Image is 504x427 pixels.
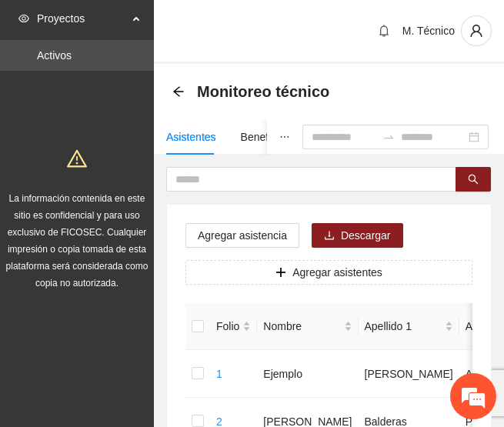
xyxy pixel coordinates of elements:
[372,25,396,37] span: bell
[292,264,382,281] span: Agregar asistentes
[456,167,491,192] button: search
[198,227,287,244] span: Agregar asistencia
[359,303,459,350] th: Apellido 1
[461,15,492,46] button: user
[185,223,299,248] button: Agregar asistencia
[172,85,185,98] div: Back
[468,174,479,186] span: search
[197,79,329,104] span: Monitoreo técnico
[172,85,185,98] span: arrow-left
[382,131,395,143] span: swap-right
[241,128,302,145] div: Beneficiarios
[275,267,286,279] span: plus
[37,49,72,62] a: Activos
[67,148,87,168] span: warning
[267,119,302,155] button: ellipsis
[216,318,239,335] span: Folio
[312,223,403,248] button: downloadDescargar
[263,318,340,335] span: Nombre
[324,230,335,242] span: download
[257,350,358,398] td: Ejemplo
[257,303,358,350] th: Nombre
[359,350,459,398] td: [PERSON_NAME]
[6,193,149,289] span: La información contenida en este sitio es confidencial y para uso exclusivo de FICOSEC. Cualquier...
[365,318,442,335] span: Apellido 1
[185,260,472,285] button: plusAgregar asistentes
[210,303,257,350] th: Folio
[279,132,290,142] span: ellipsis
[402,25,455,37] span: M. Técnico
[372,18,396,43] button: bell
[37,3,128,34] span: Proyectos
[18,13,29,24] span: eye
[216,368,222,380] a: 1
[166,128,216,145] div: Asistentes
[341,227,391,244] span: Descargar
[462,24,491,38] span: user
[382,131,395,143] span: to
